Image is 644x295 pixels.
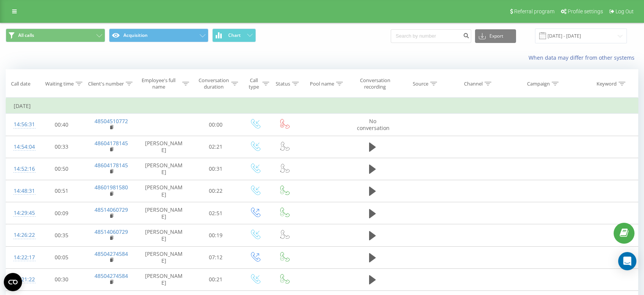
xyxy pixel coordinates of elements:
button: Acquisition [109,29,208,42]
div: 14:22:17 [14,250,30,265]
div: Call type [247,77,260,90]
a: 48504510772 [95,117,128,125]
td: 00:05 [37,246,86,268]
td: 00:35 [37,224,86,246]
a: When data may differ from other systems [529,54,638,61]
button: Chart [212,29,256,42]
a: 48504274584 [95,250,128,257]
td: [PERSON_NAME] [137,202,191,224]
div: Channel [464,81,483,87]
td: 00:00 [191,114,240,136]
td: 00:50 [37,158,86,180]
a: 48514060729 [95,228,128,235]
td: 00:21 [191,268,240,290]
td: 00:33 [37,136,86,158]
div: Source [413,81,428,87]
button: All calls [6,29,105,42]
div: 14:54:04 [14,140,30,154]
button: Export [475,29,516,43]
button: Open CMP widget [4,273,22,291]
input: Search by number [391,29,471,43]
span: No conversation [357,117,390,132]
div: 14:56:31 [14,117,30,132]
div: Pool name [310,81,334,87]
a: 48604178145 [95,140,128,147]
div: Keyword [597,81,617,87]
a: 48504274584 [95,272,128,279]
div: Conversation duration [198,77,229,90]
div: Waiting time [45,81,74,87]
span: All calls [18,32,34,38]
span: Referral program [514,8,554,14]
div: Client's number [88,81,124,87]
div: 14:26:22 [14,228,30,243]
div: Employee's full name [137,77,181,90]
div: Status [276,81,290,87]
div: Campaign [527,81,550,87]
span: Chart [228,33,241,38]
a: 48514060729 [95,206,128,213]
td: 00:31 [191,158,240,180]
td: [PERSON_NAME] [137,136,191,158]
td: 00:51 [37,180,86,202]
td: [PERSON_NAME] [137,268,191,290]
div: 14:21:22 [14,272,30,287]
td: 00:30 [37,268,86,290]
div: Conversation recording [356,77,394,90]
td: [PERSON_NAME] [137,246,191,268]
td: 02:21 [191,136,240,158]
a: 48601981580 [95,184,128,191]
td: 00:09 [37,202,86,224]
td: 07:12 [191,246,240,268]
span: Profile settings [568,8,603,14]
td: [DATE] [6,98,638,114]
div: 14:52:16 [14,162,30,176]
td: 00:19 [191,224,240,246]
td: 00:40 [37,114,86,136]
td: 02:51 [191,202,240,224]
td: [PERSON_NAME] [137,180,191,202]
div: Open Intercom Messenger [618,252,636,270]
a: 48604178145 [95,162,128,169]
td: 00:22 [191,180,240,202]
div: 14:48:31 [14,184,30,198]
td: [PERSON_NAME] [137,158,191,180]
div: Call date [11,81,30,87]
div: 14:29:45 [14,206,30,220]
span: Log Out [616,8,634,14]
td: [PERSON_NAME] [137,224,191,246]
